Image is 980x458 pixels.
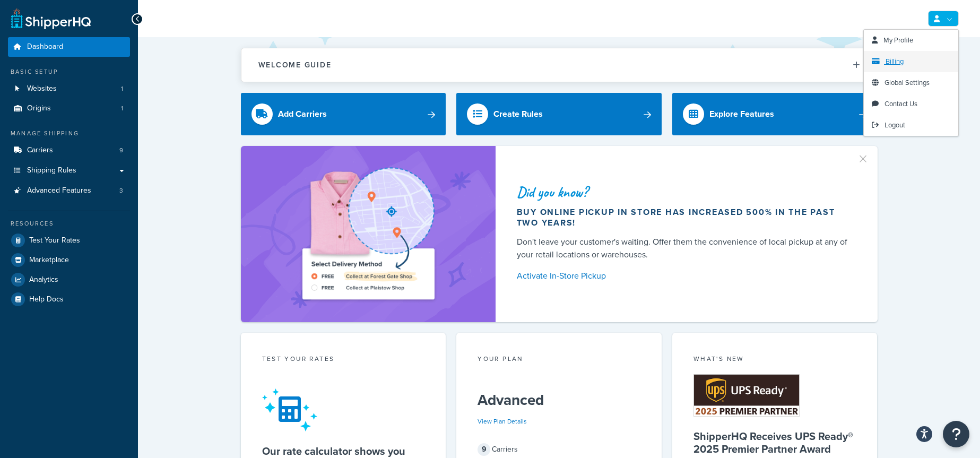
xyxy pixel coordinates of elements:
[121,84,123,93] span: 1
[8,250,130,270] a: Marketplace
[119,186,123,195] span: 3
[27,186,91,195] span: Advanced Features
[517,269,852,283] a: Activate In-Store Pickup
[8,290,130,309] a: Help Docs
[8,67,130,76] div: Basic Setup
[517,185,852,200] div: Did you know?
[8,231,130,250] a: Test Your Rates
[27,166,76,175] span: Shipping Rules
[262,354,425,366] div: Test your rates
[8,270,130,289] a: Analytics
[8,99,130,118] a: Origins1
[29,256,69,265] span: Marketplace
[272,162,464,306] img: ad-shirt-map-b0359fc47e01cab431d101c4b569394f6a03f54285957d908178d52f29eb9668.png
[517,207,852,228] div: Buy online pickup in store has increased 500% in the past two years!
[27,84,57,93] span: Websites
[8,99,130,118] li: Origins
[693,354,856,366] div: What's New
[278,107,327,122] div: Add Carriers
[517,236,852,261] div: Don't leave your customer's waiting. Offer them the convenience of local pickup at any of your re...
[241,93,446,135] a: Add Carriers
[478,443,490,456] span: 9
[693,430,856,455] h5: ShipperHQ Receives UPS Ready® 2025 Premier Partner Award
[119,146,123,155] span: 9
[258,61,332,69] h2: Welcome Guide
[8,141,130,160] li: Carriers
[27,104,51,113] span: Origins
[121,104,123,113] span: 1
[943,421,969,447] button: Open Resource Center
[29,295,64,304] span: Help Docs
[241,48,877,82] button: Welcome Guide
[884,77,930,88] span: Global Settings
[478,392,640,409] h5: Advanced
[8,219,130,228] div: Resources
[478,354,640,366] div: Your Plan
[478,442,640,457] div: Carriers
[29,236,80,245] span: Test Your Rates
[864,93,958,115] a: Contact Us
[883,35,913,45] span: My Profile
[884,120,905,130] span: Logout
[886,56,904,66] span: Billing
[864,51,958,72] a: Billing
[8,161,130,180] a: Shipping Rules
[864,30,958,51] a: My Profile
[456,93,662,135] a: Create Rules
[8,141,130,160] a: Carriers9
[864,115,958,136] a: Logout
[884,99,917,109] span: Contact Us
[709,107,774,122] div: Explore Features
[27,42,63,51] span: Dashboard
[8,129,130,138] div: Manage Shipping
[672,93,878,135] a: Explore Features
[493,107,543,122] div: Create Rules
[29,275,58,284] span: Analytics
[8,79,130,99] li: Websites
[8,79,130,99] a: Websites1
[27,146,53,155] span: Carriers
[478,417,527,426] a: View Plan Details
[8,181,130,201] a: Advanced Features3
[864,72,958,93] a: Global Settings
[8,181,130,201] li: Advanced Features
[8,37,130,57] a: Dashboard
